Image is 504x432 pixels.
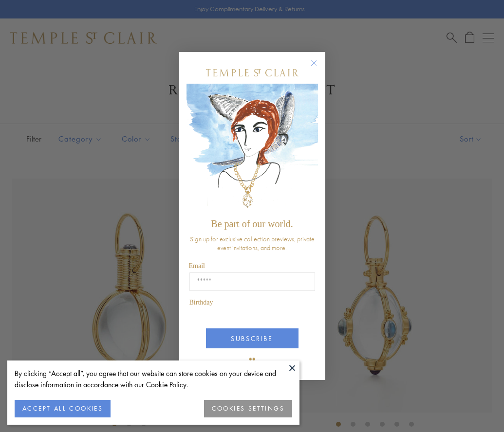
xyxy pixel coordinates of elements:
img: c4a9eb12-d91a-4d4a-8ee0-386386f4f338.jpeg [187,84,318,214]
button: ACCEPT ALL COOKIES [15,400,111,417]
span: Be part of our world. [211,218,293,229]
button: SUBSCRIBE [206,328,299,348]
span: Email [189,262,205,270]
img: Temple St. Clair [206,69,299,76]
img: TSC [243,351,262,370]
button: Close dialog [313,62,325,74]
button: COOKIES SETTINGS [204,400,292,417]
div: By clicking “Accept all”, you agree that our website can store cookies on your device and disclos... [15,368,292,390]
input: Email [189,272,315,291]
span: Sign up for exclusive collection previews, private event invitations, and more. [190,234,315,252]
span: Birthday [189,299,213,306]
